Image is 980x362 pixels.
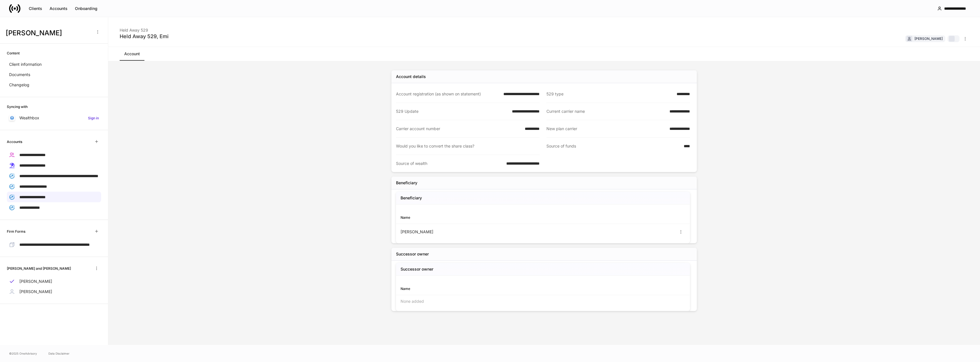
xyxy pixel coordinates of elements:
[396,251,429,257] div: Successor owner
[7,80,101,90] a: Changelog
[396,295,690,308] div: None added
[396,180,417,186] div: Beneficiary
[88,115,99,121] h6: Sign in
[120,33,169,40] div: Held Away 529, Emi
[7,113,101,123] a: WealthboxSign in
[401,229,543,235] div: [PERSON_NAME]
[396,143,536,149] div: Would you like to convert the share class?
[48,351,70,356] a: Data Disclaimer
[6,28,91,38] h3: [PERSON_NAME]
[7,229,25,234] h6: Firm Forms
[9,351,37,356] span: © 2025 OneAdvisory
[546,143,680,149] div: Source of funds
[401,195,422,201] h5: Beneficiary
[9,72,30,77] p: Documents
[7,287,101,297] a: [PERSON_NAME]
[7,139,22,144] h6: Accounts
[7,69,101,80] a: Documents
[396,74,426,79] div: Account details
[401,266,433,272] h5: Successor owner
[914,36,943,41] div: [PERSON_NAME]
[29,6,42,11] div: Clients
[25,4,46,13] button: Clients
[7,266,71,271] h6: [PERSON_NAME] and [PERSON_NAME]
[396,161,503,166] div: Source of wealth
[546,91,673,97] div: 529 type
[401,286,543,291] div: Name
[396,126,521,132] div: Carrier account number
[7,59,101,69] a: Client information
[7,50,20,56] h6: Content
[9,62,42,67] p: Client information
[9,82,29,88] p: Changelog
[19,289,52,294] p: [PERSON_NAME]
[7,104,28,109] h6: Syncing with
[75,6,97,11] div: Onboarding
[19,115,39,121] p: Wealthbox
[71,4,101,13] button: Onboarding
[546,126,666,132] div: New plan carrier
[396,91,500,97] div: Account registration (as shown on statement)
[546,109,666,114] div: Current carrier name
[396,109,509,114] div: 529 Update
[401,215,543,220] div: Name
[7,276,101,287] a: [PERSON_NAME]
[120,24,169,33] div: Held Away 529
[19,279,52,284] p: [PERSON_NAME]
[50,6,68,11] div: Accounts
[120,47,144,61] a: Account
[46,4,71,13] button: Accounts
